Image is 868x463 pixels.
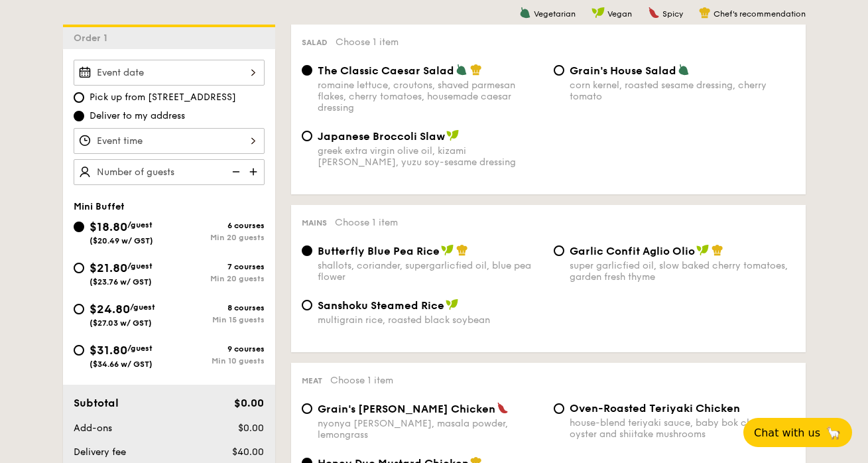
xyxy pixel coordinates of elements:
[446,129,460,141] img: icon-vegan.f8ff3823.svg
[318,145,543,168] div: greek extra virgin olive oil, kizami [PERSON_NAME], yuzu soy-sesame dressing
[90,109,185,123] span: Deliver to my address
[74,222,84,232] input: $18.80/guest($20.49 w/ GST)6 coursesMin 20 guests
[90,302,130,316] span: $24.80
[90,277,152,287] span: ($23.76 w/ GST)
[74,111,84,121] input: Deliver to my address
[302,38,328,47] span: Salad
[302,218,327,228] span: Mains
[441,244,454,256] img: icon-vegan.f8ff3823.svg
[302,376,322,385] span: Meat
[127,344,153,353] span: /guest
[74,128,265,154] input: Event time
[330,375,393,386] span: Choose 1 item
[74,304,84,314] input: $24.80/guest($27.03 w/ GST)8 coursesMin 15 guests
[169,221,265,230] div: 6 courses
[302,300,312,310] input: Sanshoku Steamed Ricemultigrain rice, roasted black soybean
[169,356,265,365] div: Min 10 guests
[678,64,690,76] img: icon-vegetarian.fe4039eb.svg
[591,7,605,19] img: icon-vegan.f8ff3823.svg
[90,343,127,358] span: $31.80
[74,92,84,103] input: Pick up from [STREET_ADDRESS]
[90,318,152,328] span: ($27.03 w/ GST)
[336,36,399,48] span: Choose 1 item
[554,65,564,76] input: Grain's House Saladcorn kernel, roasted sesame dressing, cherry tomato
[302,65,312,76] input: The Classic Caesar Saladromaine lettuce, croutons, shaved parmesan flakes, cherry tomatoes, house...
[754,427,820,439] span: Chat with us
[302,131,312,141] input: Japanese Broccoli Slawgreek extra virgin olive oil, kizami [PERSON_NAME], yuzu soy-sesame dressing
[74,159,265,185] input: Number of guests
[712,244,723,256] img: icon-chef-hat.a58ddaea.svg
[826,425,841,440] span: 🦙
[90,261,127,275] span: $21.80
[554,245,564,256] input: Garlic Confit Aglio Oliosuper garlicfied oil, slow baked cherry tomatoes, garden fresh thyme
[318,64,454,77] span: The Classic Caesar Salad
[234,397,264,409] span: $0.00
[318,299,444,312] span: Sanshoku Steamed Rice
[318,80,543,113] div: romaine lettuce, croutons, shaved parmesan flakes, cherry tomatoes, housemade caesar dressing
[648,7,660,19] img: icon-spicy.37a8142b.svg
[169,315,265,324] div: Min 15 guests
[130,302,155,312] span: /guest
[74,201,125,212] span: Mini Buffet
[497,402,509,414] img: icon-spicy.37a8142b.svg
[570,260,795,283] div: super garlicfied oil, slow baked cherry tomatoes, garden fresh thyme
[232,446,264,458] span: $40.00
[318,130,445,143] span: Japanese Broccoli Slaw
[302,403,312,414] input: Grain's [PERSON_NAME] Chickennyonya [PERSON_NAME], masala powder, lemongrass
[456,244,468,256] img: icon-chef-hat.a58ddaea.svg
[470,64,482,76] img: icon-chef-hat.a58ddaea.svg
[318,260,543,283] div: shallots, coriander, supergarlicfied oil, blue pea flower
[169,262,265,271] div: 7 courses
[169,303,265,312] div: 8 courses
[570,80,795,102] div: corn kernel, roasted sesame dressing, cherry tomato
[74,446,126,458] span: Delivery fee
[90,360,153,369] span: ($34.66 w/ GST)
[570,245,695,257] span: Garlic Confit Aglio Olio
[713,9,806,19] span: Chef's recommendation
[554,403,564,414] input: Oven-Roasted Teriyaki Chickenhouse-blend teriyaki sauce, baby bok choy, king oyster and shiitake ...
[335,217,398,228] span: Choose 1 item
[169,233,265,242] div: Min 20 guests
[696,244,710,256] img: icon-vegan.f8ff3823.svg
[519,7,531,19] img: icon-vegetarian.fe4039eb.svg
[456,64,467,76] img: icon-vegetarian.fe4039eb.svg
[74,345,84,356] input: $31.80/guest($34.66 w/ GST)9 coursesMin 10 guests
[90,236,153,245] span: ($20.49 w/ GST)
[90,91,236,104] span: Pick up from [STREET_ADDRESS]
[699,7,711,19] img: icon-chef-hat.a58ddaea.svg
[446,298,459,310] img: icon-vegan.f8ff3823.svg
[74,60,265,86] input: Event date
[127,220,153,230] span: /guest
[570,417,795,440] div: house-blend teriyaki sauce, baby bok choy, king oyster and shiitake mushrooms
[225,159,245,184] img: icon-reduce.1d2dbef1.svg
[662,9,683,19] span: Spicy
[245,159,265,184] img: icon-add.58712e84.svg
[169,344,265,354] div: 9 courses
[127,261,153,271] span: /guest
[318,314,543,326] div: multigrain rice, roasted black soybean
[74,397,119,409] span: Subtotal
[534,9,576,19] span: Vegetarian
[74,263,84,273] input: $21.80/guest($23.76 w/ GST)7 coursesMin 20 guests
[74,423,112,434] span: Add-ons
[318,245,440,257] span: Butterfly Blue Pea Rice
[743,418,852,447] button: Chat with us🦙
[169,274,265,283] div: Min 20 guests
[318,403,495,415] span: Grain's [PERSON_NAME] Chicken
[318,418,543,440] div: nyonya [PERSON_NAME], masala powder, lemongrass
[570,402,740,415] span: Oven-Roasted Teriyaki Chicken
[90,220,127,234] span: $18.80
[607,9,632,19] span: Vegan
[74,33,113,44] span: Order 1
[238,423,264,434] span: $0.00
[570,64,676,77] span: Grain's House Salad
[302,245,312,256] input: Butterfly Blue Pea Riceshallots, coriander, supergarlicfied oil, blue pea flower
